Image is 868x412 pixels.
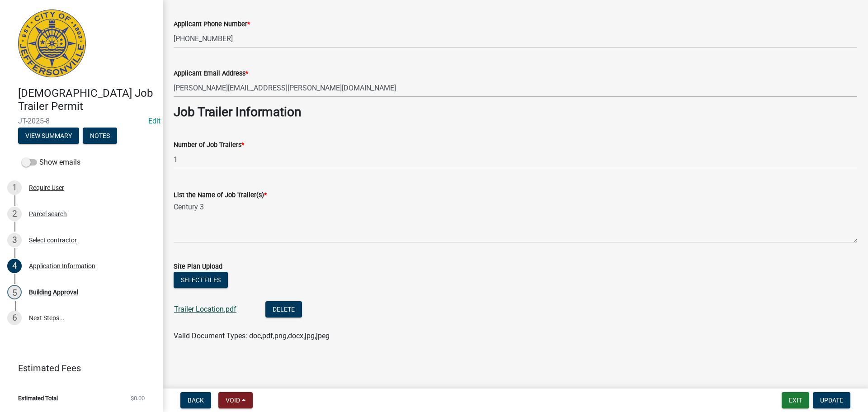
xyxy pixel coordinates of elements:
[29,211,67,217] div: Parcel search
[29,289,78,295] div: Building Approval
[29,263,95,269] div: Application Information
[265,301,302,317] button: Delete
[18,128,79,144] button: View Summary
[174,21,250,28] label: Applicant Phone Number
[83,133,117,140] wm-modal-confirm: Notes
[7,285,22,299] div: 5
[174,104,301,119] strong: Job Trailer Information
[29,237,77,243] div: Select contractor
[18,117,145,125] span: JT-2025-8
[148,117,160,125] a: Edit
[131,395,145,401] span: $0.00
[265,306,302,314] wm-modal-confirm: Delete Document
[22,157,80,168] label: Show emails
[18,87,156,113] h4: [DEMOGRAPHIC_DATA] Job Trailer Permit
[29,185,64,191] div: Require User
[174,331,330,340] span: Valid Document Types: doc,pdf,png,docx,jpg,jpeg
[148,117,160,125] wm-modal-confirm: Edit Application Number
[174,272,228,288] button: Select files
[174,71,248,77] label: Applicant Email Address
[813,392,850,408] button: Update
[7,311,22,325] div: 6
[7,207,22,221] div: 2
[226,397,240,404] span: Void
[174,142,244,148] label: Number of Job Trailers
[174,192,267,199] label: List the Name of Job Trailer(s)
[218,392,253,408] button: Void
[174,264,222,270] label: Site Plan Upload
[7,233,22,247] div: 3
[18,9,86,77] img: City of Jeffersonville, Indiana
[782,392,809,408] button: Exit
[820,397,843,404] span: Update
[188,397,204,404] span: Back
[7,259,22,273] div: 4
[18,395,58,401] span: Estimated Total
[180,392,211,408] button: Back
[7,180,22,195] div: 1
[18,133,79,140] wm-modal-confirm: Summary
[7,359,148,377] a: Estimated Fees
[83,128,117,144] button: Notes
[174,305,236,313] a: Trailer Location.pdf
